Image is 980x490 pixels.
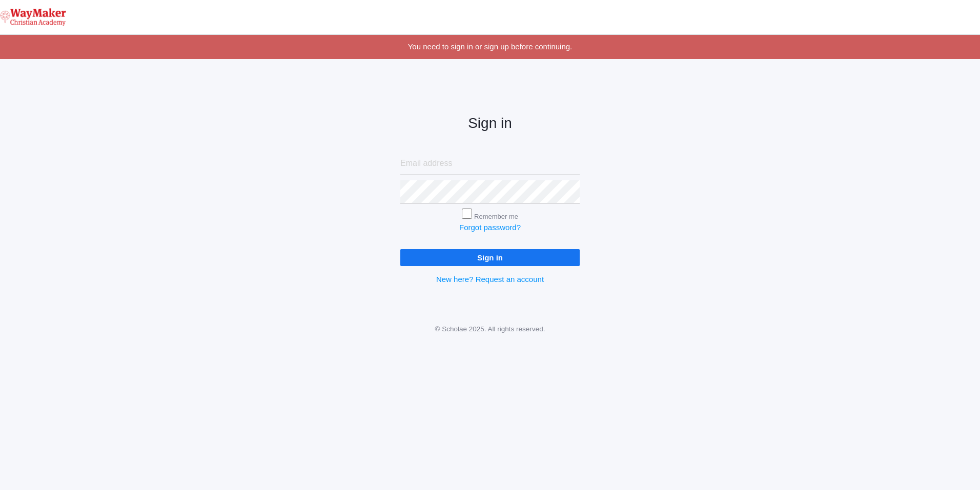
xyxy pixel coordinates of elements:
[474,213,518,220] label: Remember me
[400,152,580,175] input: Email address
[436,275,544,284] a: New here? Request an account
[400,249,580,266] input: Sign in
[459,223,521,232] a: Forgot password?
[400,116,580,131] h2: Sign in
